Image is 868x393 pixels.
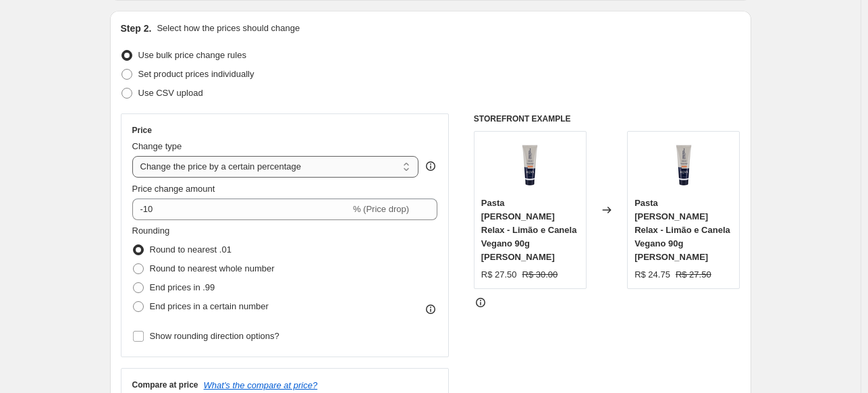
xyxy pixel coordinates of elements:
div: R$ 27.50 [481,268,517,282]
span: Set product prices individually [138,69,254,79]
h6: STOREFRONT EXAMPLE [474,113,740,124]
span: Price change amount [132,184,215,194]
span: % (Price drop) [353,204,409,214]
span: End prices in .99 [150,282,215,292]
img: 64_80x.png [503,138,557,192]
span: Round to nearest .01 [150,244,232,255]
div: R$ 24.75 [634,268,670,282]
button: What's the compare at price? [204,380,318,390]
span: End prices in a certain number [150,301,269,311]
span: Change type [132,141,182,151]
h2: Step 2. [121,22,152,35]
span: Rounding [132,226,170,236]
input: -15 [132,199,350,220]
strike: R$ 30.00 [522,268,558,282]
img: 64_80x.png [657,138,711,192]
strike: R$ 27.50 [676,268,711,282]
h3: Price [132,125,152,136]
span: Pasta [PERSON_NAME] Relax - Limão e Canela Vegano 90g [PERSON_NAME] [481,198,577,262]
span: Use bulk price change rules [138,50,246,60]
span: Show rounding direction options? [150,331,279,341]
p: Select how the prices should change [157,22,300,35]
span: Use CSV upload [138,88,203,98]
span: Pasta [PERSON_NAME] Relax - Limão e Canela Vegano 90g [PERSON_NAME] [634,198,730,262]
span: Round to nearest whole number [150,263,275,273]
div: help [424,159,437,173]
h3: Compare at price [132,379,198,390]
